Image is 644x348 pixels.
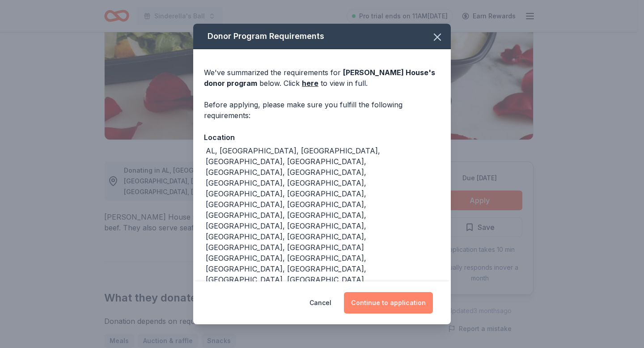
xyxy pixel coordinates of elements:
a: here [302,78,318,89]
div: Donor Program Requirements [193,24,451,49]
div: Before applying, please make sure you fulfill the following requirements: [204,99,440,121]
div: We've summarized the requirements for below. Click to view in full. [204,67,440,89]
div: Location [204,132,440,143]
button: Continue to application [344,292,433,314]
button: Cancel [309,292,331,314]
